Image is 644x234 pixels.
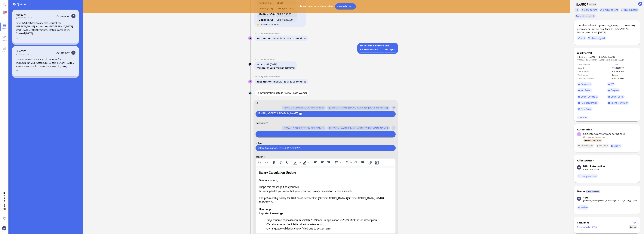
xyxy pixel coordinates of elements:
[16,13,26,16] a: nibo5374
[3,30,136,38] p: The p25 monthly salary for 40.0 hours per week in [GEOGRAPHIC_DATA] ([GEOGRAPHIC_DATA]) is (SECO).
[256,121,265,125] em: :
[3,12,136,16] p: Dear Accenture,
[607,101,629,105] a: Client Contract
[16,58,75,68] div: Case 1758290979: Salary calc request for [PERSON_NAME], Accenture, Lucerne. Start: [DATE]. Status...
[592,136,594,138] span: by
[577,24,637,34] div: Calculate salary for [PERSON_NAME] (ID: 13307598) per work permit criteria. Case ID: 1758290979. ...
[265,121,268,125] span: cc
[611,89,619,92] span: Degree
[577,63,612,66] td: Case Number
[581,101,598,105] span: Resident Perm.
[256,80,273,83] span: automation
[261,32,264,35] span: by
[577,95,599,99] a: Empl. Contract
[610,144,622,148] button: abort
[624,8,638,11] span: link subtask
[256,142,264,145] span: subject
[255,58,261,61] span: 09:15
[264,58,275,61] span: automation@bluelakelegal.com
[611,95,624,98] span: Empl. Conf.
[292,160,301,165] div: Text color Black
[577,205,589,210] button: assign
[577,101,599,105] a: Resident Perm.
[577,66,612,69] td: Case ID
[577,70,612,73] td: Client name
[11,56,136,60] li: CV tabular form check failed due to system error
[577,165,581,169] img: Nibo Automation
[258,112,302,116] button: [EMAIL_ADDRESS][DOMAIN_NAME]
[629,225,636,229] span: Status
[607,95,625,99] a: Empl. Conf.
[71,51,75,55] img: Aut
[302,160,311,165] div: Background color Black
[254,90,309,96] div: Communication details review - Case Worker
[256,121,265,125] span: Optional
[3,45,27,48] strong: Important warnings
[5,11,7,13] span: 35
[581,89,591,92] span: Job Desc.
[29,3,30,5] span: 2
[284,160,290,165] button: Underline
[589,3,597,6] span: Parked
[329,127,388,130] span: [PERSON_NAME][EMAIL_ADDRESS][DOMAIN_NAME]
[13,3,16,5] button: Add
[256,155,265,158] span: content
[312,160,319,165] button: Align left
[611,101,628,105] span: Client Contract
[284,106,324,109] span: [EMAIL_ADDRESS][DOMAIN_NAME]
[367,160,373,165] button: Insert/edit link
[24,16,33,19] span: 1mon
[276,17,297,23] td: CHF 10,360.00
[282,126,326,130] button: [EMAIL_ADDRESS][DOMAIN_NAME]
[577,221,632,224] div: Task links
[327,126,390,130] button: [PERSON_NAME][EMAIL_ADDRESS][DOMAIN_NAME]
[583,168,599,170] a: [EMAIL_ADDRESS]
[1,27,8,30] span: Board
[611,82,614,86] span: CV
[71,14,75,18] img: Aut
[359,43,390,48] b: Select the salary to use:
[612,77,636,80] td: CH-120 days
[595,136,605,138] span: automation@bluelakelegal.com
[584,139,602,142] span: Action Required
[16,49,26,53] a: nibo5576
[597,55,616,58] span: [PERSON_NAME]
[581,95,598,98] span: Empl. Contract
[359,160,366,165] button: Increase indent
[577,55,596,58] span: [PERSON_NAME]
[248,62,253,67] img: Automation
[256,101,258,104] span: to
[1,50,8,53] span: Stats
[577,174,598,178] button: change af user
[587,36,606,40] button: view original
[264,32,280,35] span: automation@nibo.ai
[16,16,24,19] span: 1mon
[16,21,75,35] div: Case 1754939726: Salary calc request for [PERSON_NAME], Accenture, [GEOGRAPHIC_DATA]. Start [DATE...
[633,221,636,224] button: Show flow diagram
[256,37,273,40] span: automation
[574,2,588,7] h1: nibo5577
[329,106,388,109] span: [PERSON_NAME][EMAIL_ADDRESS][DOMAIN_NAME]
[612,66,636,69] td: 1758290979
[327,106,390,110] button: [PERSON_NAME][EMAIL_ADDRESS][DOMAIN_NAME]
[261,75,264,78] span: by
[297,5,335,8] span: was moved to .
[282,106,326,110] button: [EMAIL_ADDRESS][DOMAIN_NAME]
[11,60,136,64] li: CV language validation check failed due to system error
[258,112,298,116] span: [EMAIL_ADDRESS][DOMAIN_NAME]
[284,127,324,130] span: [EMAIL_ADDRESS][DOMAIN_NAME]
[255,75,261,78] span: 09:15
[577,51,637,55] div: WorkPermit
[3,207,6,215] span: 💼 Workspace: IT
[17,2,27,6] span: Queue
[583,164,605,168] div: Nibo Automation
[259,12,274,16] strong: Median (p50)
[248,36,253,41] img: Nibo Automation
[374,160,380,165] button: Insert/edit image
[273,80,306,83] span: Input is required to continue
[607,82,615,86] a: CV
[577,159,594,162] div: Affected user
[353,160,359,165] button: Decrease indent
